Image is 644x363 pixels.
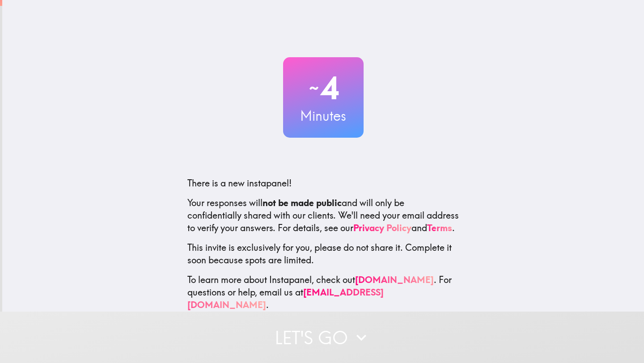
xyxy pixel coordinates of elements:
p: Your responses will and will only be confidentially shared with our clients. We'll need your emai... [187,197,459,234]
a: [EMAIL_ADDRESS][DOMAIN_NAME] [187,287,384,310]
a: [DOMAIN_NAME] [355,274,434,285]
h3: Minutes [283,106,364,125]
p: This invite is exclusively for you, please do not share it. Complete it soon because spots are li... [187,241,459,266]
a: Terms [427,222,452,233]
span: There is a new instapanel! [187,177,292,189]
p: To learn more about Instapanel, check out . For questions or help, email us at . [187,274,459,311]
b: not be made public [263,197,342,208]
span: ~ [308,75,320,101]
h2: 4 [283,70,364,106]
a: Privacy Policy [353,222,411,233]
